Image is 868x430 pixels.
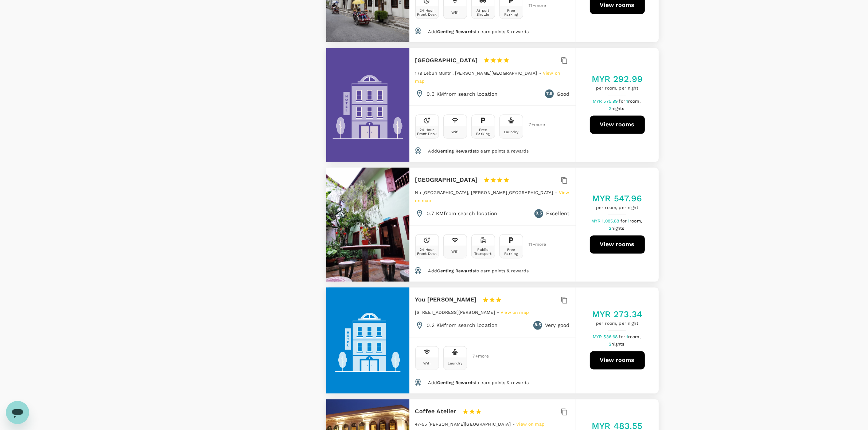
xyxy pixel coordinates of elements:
span: Genting Rewards [437,380,475,386]
span: 1 [628,219,643,224]
span: - [497,310,501,315]
p: 0.3 KM from search location [427,90,498,98]
div: 24 Hour Front Desk [417,8,437,16]
span: per room, per night [592,85,643,92]
span: Genting Rewards [437,29,475,34]
span: 11 + more [529,3,540,8]
span: room, [628,99,641,104]
button: View rooms [590,351,645,370]
p: 0.7 KM from search location [427,210,498,217]
span: 7 + more [529,123,540,127]
span: View on map [501,310,529,315]
span: Genting Rewards [437,149,475,154]
div: 24 Hour Front Desk [417,128,437,136]
span: MYR 575.99 [593,99,619,104]
span: MYR 1,085.88 [591,219,620,224]
span: Add to earn points & rewards [428,380,529,386]
span: 1 [626,335,642,340]
p: Excellent [546,210,569,217]
iframe: Button to launch messaging window [6,401,29,424]
h5: MYR 273.34 [592,309,643,320]
span: MYR 536.68 [593,335,619,340]
span: nights [612,106,624,111]
div: Wifi [451,130,459,134]
div: Free Parking [501,248,521,256]
span: 9.5 [536,210,542,217]
h6: You [PERSON_NAME] [415,295,477,305]
button: View rooms [590,116,645,134]
h5: MYR 292.99 [592,73,643,85]
div: Wifi [451,250,459,254]
span: 8.5 [534,322,541,329]
span: nights [612,342,624,347]
span: 2 [609,106,625,111]
div: Wifi [423,362,431,366]
span: - [539,71,543,76]
div: Airport Shuttle [473,8,493,16]
h6: [GEOGRAPHIC_DATA] [415,55,478,66]
span: - [555,190,558,196]
span: per room, per night [592,320,643,328]
a: View on map [501,309,529,315]
div: 24 Hour Front Desk [417,248,437,256]
span: 7 + more [473,354,484,359]
span: No [GEOGRAPHIC_DATA], [PERSON_NAME][GEOGRAPHIC_DATA] [415,190,553,196]
span: View on map [516,422,545,427]
span: 2 [609,342,625,347]
span: per room, per night [592,205,642,212]
div: Laundry [448,362,462,366]
span: for [619,335,626,340]
span: for [619,99,626,104]
span: 7.9 [546,90,552,98]
a: View on map [516,421,545,427]
p: Very good [545,322,569,329]
span: 1 [626,99,642,104]
span: Add to earn points & rewards [428,29,529,34]
span: Add to earn points & rewards [428,149,529,154]
button: View rooms [590,236,645,254]
div: Free Parking [473,128,493,136]
span: Genting Rewards [437,269,475,274]
span: room, [628,335,641,340]
span: nights [612,226,624,231]
p: Good [557,90,570,98]
h6: [GEOGRAPHIC_DATA] [415,175,478,185]
div: Public Transport [473,248,493,256]
span: 11 + more [529,242,540,247]
p: 0.2 KM from search location [427,322,498,329]
span: 179 Lebuh Muntri, [PERSON_NAME][GEOGRAPHIC_DATA] [415,71,537,76]
span: View on map [415,190,569,204]
div: Free Parking [501,8,521,16]
span: 2 [609,226,625,231]
span: room, [630,219,642,224]
a: View on map [415,190,569,204]
h5: MYR 547.96 [592,193,642,205]
span: [STREET_ADDRESS][PERSON_NAME] [415,310,495,315]
span: Add to earn points & rewards [428,269,529,274]
div: Wifi [451,11,459,15]
span: - [513,422,516,427]
span: for [620,219,628,224]
span: 47-55 [PERSON_NAME][GEOGRAPHIC_DATA] [415,422,511,427]
div: Laundry [504,130,518,134]
h6: Coffee Atelier [415,407,456,417]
